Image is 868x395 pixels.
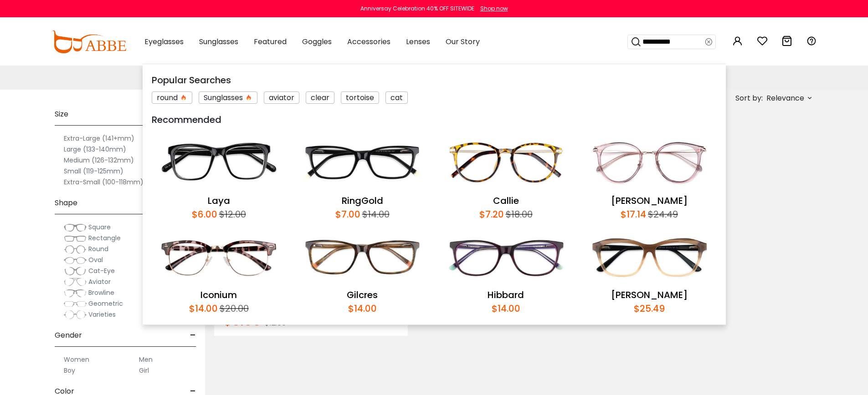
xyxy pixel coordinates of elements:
div: $20.00 [218,302,249,315]
div: $24.49 [646,208,678,221]
div: $18.00 [504,208,533,221]
label: Extra-Large (141+mm) [64,133,134,144]
label: Small (119-125mm) [64,166,123,177]
div: Anniversay Celebration 40% OFF SITEWIDE [360,5,474,13]
img: Browline.png [64,289,87,298]
div: cat [385,91,408,104]
label: Large (133-140mm) [64,144,126,155]
img: Callie [439,131,573,194]
span: Lenses [406,36,430,47]
span: Accessories [347,36,390,47]
span: Our Story [446,36,480,47]
span: Square [88,223,111,232]
img: Geometric.png [64,299,87,309]
img: Sonia [582,226,717,289]
img: Naomi [582,131,717,194]
span: Sort by: [735,93,763,103]
span: Eyeglasses [144,36,184,47]
label: Women [64,354,89,365]
label: Boy [64,365,75,376]
div: Recommended [152,113,717,127]
a: Callie [493,194,519,207]
div: Shop now [480,5,508,13]
div: $14.00 [189,302,218,315]
a: [PERSON_NAME] [611,289,688,301]
span: Relevance [766,90,804,106]
img: Oval.png [64,256,87,265]
a: Hibbard [488,289,524,301]
img: Cat-Eye.png [64,267,87,276]
img: Square.png [64,223,87,232]
img: RingGold [295,131,430,194]
label: Men [139,354,153,365]
div: $7.00 [335,208,360,221]
span: Rectangle [88,233,121,243]
img: Iconium [152,226,286,289]
img: Hibbard [439,226,573,289]
span: Goggles [302,36,332,47]
label: Girl [139,365,149,376]
img: Gilcres [295,226,430,289]
div: tortoise [341,91,379,104]
span: - [190,324,196,346]
span: Sunglasses [199,36,238,47]
div: Popular Searches [152,73,717,87]
div: $25.49 [634,302,665,315]
a: [PERSON_NAME] [611,194,688,207]
div: $17.14 [621,208,646,221]
span: Aviator [88,277,111,286]
a: Iconium [200,289,237,301]
div: aviator [264,91,299,104]
span: Shape [55,192,77,214]
div: $7.20 [479,208,504,221]
img: Varieties.png [64,310,87,319]
div: $14.00 [360,208,390,221]
img: Laya [152,131,286,194]
span: Featured [254,36,287,47]
label: Extra-Small (100-118mm) [64,177,144,187]
span: Gender [55,324,82,346]
div: round [152,91,192,104]
span: Cat-Eye [88,266,115,275]
div: $12.00 [217,208,246,221]
img: abbeglasses.com [51,30,126,53]
a: Gilcres [347,289,378,301]
a: Shop now [476,5,508,12]
div: Sunglasses [199,91,257,104]
a: Laya [208,194,230,207]
img: Round.png [64,245,87,254]
span: Round [88,244,108,253]
a: RingGold [342,194,383,207]
span: Geometric [88,299,123,308]
label: Medium (126-132mm) [64,155,134,166]
img: Rectangle.png [64,234,87,243]
span: Varieties [88,310,116,319]
div: clear [306,91,334,104]
span: Oval [88,255,103,264]
div: $14.00 [348,302,377,315]
img: Aviator.png [64,278,87,287]
span: Size [55,103,68,125]
div: $6.00 [192,208,217,221]
span: Browline [88,288,114,297]
div: $14.00 [492,302,520,315]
